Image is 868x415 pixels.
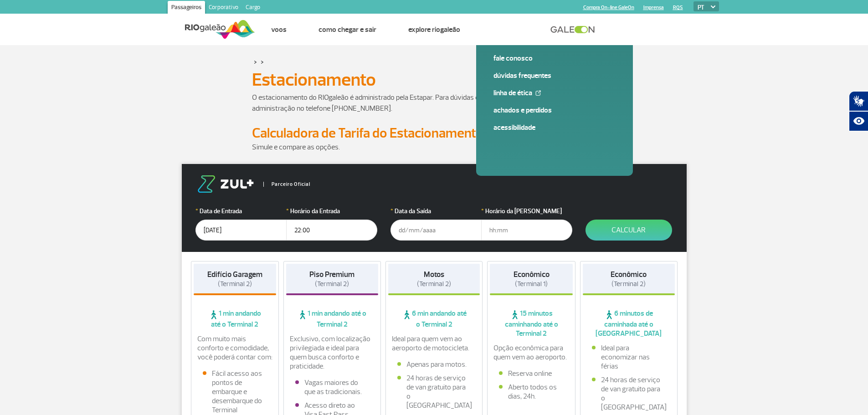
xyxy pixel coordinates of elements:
li: Fácil acesso aos pontos de embarque e desembarque do Terminal [203,369,267,415]
label: Horário da Entrada [286,206,377,216]
li: Reserva online [499,369,564,378]
span: 1 min andando até o Terminal 2 [286,309,378,329]
p: Opção econômica para quem vem ao aeroporto. [493,343,569,362]
h1: Estacionamento [252,72,616,87]
a: Fale conosco [493,53,616,63]
strong: Econômico [611,270,647,279]
p: O estacionamento do RIOgaleão é administrado pela Estapar. Para dúvidas e informações, entre em c... [252,92,616,114]
span: (Terminal 2) [315,280,349,288]
a: RQS [673,5,683,10]
label: Data da Saída [390,206,482,216]
a: > [261,56,264,67]
a: Achados e Perdidos [493,105,616,115]
a: Como chegar e sair [318,25,376,34]
p: Com muito mais conforto e comodidade, você poderá contar com: [197,334,273,362]
button: Abrir tradutor de língua de sinais. [849,91,868,111]
input: hh:mm [286,220,377,241]
span: (Terminal 2) [417,280,451,288]
li: Ideal para economizar nas férias [592,343,666,371]
span: (Terminal 2) [218,280,252,288]
a: Explore RIOgaleão [408,25,460,34]
div: Plugin de acessibilidade da Hand Talk. [849,91,868,131]
input: hh:mm [481,220,572,241]
li: 24 horas de serviço de van gratuito para o [GEOGRAPHIC_DATA] [592,375,666,412]
input: dd/mm/aaaa [390,220,482,241]
li: 24 horas de serviço de van gratuito para o [GEOGRAPHIC_DATA] [397,374,471,410]
a: Compra On-line GaleOn [583,5,634,10]
span: (Terminal 2) [611,280,646,288]
strong: Piso Premium [309,270,354,279]
button: Calcular [586,220,672,241]
a: > [254,56,257,67]
strong: Econômico [514,270,550,279]
strong: Motos [424,270,444,279]
a: Voos [271,25,287,34]
span: (Terminal 1) [515,280,548,288]
span: 6 min andando até o Terminal 2 [388,309,480,329]
a: Atendimento [492,25,530,34]
span: 1 min andando até o Terminal 2 [194,309,277,329]
p: Exclusivo, com localização privilegiada e ideal para quem busca conforto e praticidade. [290,334,375,371]
span: 15 minutos caminhando até o Terminal 2 [490,309,573,338]
strong: Edifício Garagem [207,270,262,279]
span: Parceiro Oficial [263,182,310,187]
a: Corporativo [205,1,242,15]
li: Vagas maiores do que as tradicionais. [295,378,369,396]
a: Cargo [242,1,264,15]
a: Dúvidas Frequentes [493,71,616,81]
h2: Calculadora de Tarifa do Estacionamento [252,125,616,142]
label: Horário da [PERSON_NAME] [481,206,572,216]
button: Abrir recursos assistivos. [849,111,868,131]
label: Data de Entrada [195,206,287,216]
li: Apenas para motos. [397,360,471,369]
a: Imprensa [643,5,664,10]
a: Passageiros [168,1,205,15]
p: Simule e compare as opções. [252,142,616,153]
li: Aberto todos os dias, 24h. [499,383,564,401]
a: Acessibilidade [493,123,616,133]
p: Ideal para quem vem ao aeroporto de motocicleta. [392,334,477,353]
input: dd/mm/aaaa [195,220,287,241]
img: External Link Icon [535,90,541,96]
a: Linha de Ética [493,88,616,98]
span: 6 minutos de caminhada até o [GEOGRAPHIC_DATA] [583,309,675,338]
img: logo-zul.png [195,175,256,193]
